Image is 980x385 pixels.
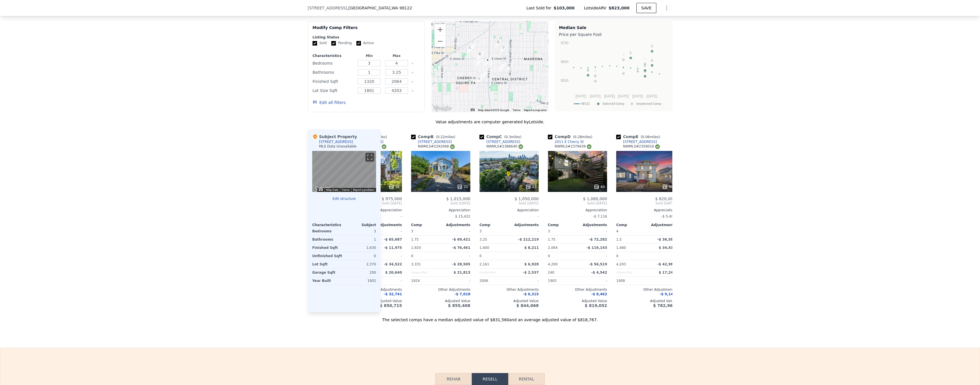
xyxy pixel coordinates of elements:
div: - [373,227,402,235]
span: $ 975,000 [382,196,402,201]
a: 2011 E Cherry St [548,140,584,144]
div: Unfinished Sqft [312,252,343,260]
div: Other Adjustments [411,287,470,292]
div: 906 26th Ave [499,63,506,72]
div: Street View [312,151,376,192]
span: $ 20,640 [385,271,402,275]
div: Comp [479,223,509,227]
div: Comp D [548,134,595,140]
span: $ 844,068 [516,303,539,308]
div: 3 [345,227,376,235]
span: -$ 4,542 [591,271,607,275]
span: 4 [616,229,618,233]
div: Bedrooms [312,227,343,235]
div: 3.25 [479,235,508,243]
div: - [579,227,607,235]
div: 943 23rd Ave [485,57,491,67]
div: 38 [389,184,400,190]
button: Clear [411,81,414,83]
div: Finished Sqft [313,77,354,85]
text: [DATE] [604,94,615,98]
span: $ 1,050,000 [514,196,539,201]
span: -$ 36,587 [657,237,675,241]
img: Google [433,105,452,112]
span: $ 820,000 [655,196,675,201]
a: [STREET_ADDRESS] [411,140,452,144]
text: [DATE] [590,94,601,98]
div: Garage Sqft [312,269,343,277]
text: Selected Comp [603,102,624,106]
div: Appreciation [411,208,470,212]
span: -$ 2,537 [523,271,539,275]
span: 3 [548,229,550,233]
span: $ 17,244 [659,271,675,275]
div: Modify Comp Filters [313,25,420,35]
div: Median Sale [559,25,669,30]
div: - [479,212,539,220]
div: 0 [345,252,376,260]
span: -$ 11,975 [384,246,402,250]
div: 200 [345,269,376,277]
text: D [644,69,646,73]
span: 3 [411,229,413,233]
text: G [594,69,597,73]
div: 1.5 [616,235,645,243]
a: Report a problem [353,188,374,191]
div: 719 22nd Ave [481,71,487,80]
span: 0 [548,254,550,258]
span: $ 1,080,000 [583,196,607,201]
text: $600 [561,60,569,64]
div: Comp [616,223,646,227]
img: NWMLS Logo [450,144,455,149]
div: Appreciation [616,208,675,212]
div: Other Adjustments [479,287,539,292]
span: Sold [DATE] [616,201,675,206]
div: NWMLS # 2292068 [418,144,455,149]
div: Unspecified [411,269,440,277]
div: - [647,277,675,285]
text: F [630,51,632,55]
div: Min [357,54,382,58]
text: E [644,64,646,67]
div: - [510,227,539,235]
div: Bathrooms [312,235,343,243]
div: 32 [525,184,536,190]
span: -$ 9,145 [660,292,675,296]
label: Sold [313,41,327,46]
div: - [579,252,607,260]
img: NWMLS Logo [518,144,523,149]
text: [DATE] [647,94,658,98]
div: 989 21st Ave [477,51,483,61]
div: 40 [594,184,605,190]
div: Map [312,151,376,192]
div: 1,630 [345,244,376,252]
div: Unspecified [479,269,508,277]
div: - [442,227,470,235]
div: - [442,277,470,285]
span: 1,600 [479,246,489,250]
span: -$ 6,315 [523,292,539,296]
span: Last Sold for [526,5,554,11]
text: [DATE] [632,94,643,98]
img: NWMLS Logo [382,144,386,149]
div: NWMLS # 2359010 [623,144,660,149]
div: 945 21st Ave [476,57,482,67]
span: Lotside ARV [584,5,609,11]
div: [STREET_ADDRESS] [418,140,452,144]
text: L [637,65,639,68]
div: A chart. [559,38,669,110]
button: Rehab [435,373,472,385]
div: Adjusted Value [548,299,607,303]
span: 0 [616,254,618,258]
div: [STREET_ADDRESS] [319,140,353,144]
button: Clear [411,90,414,92]
button: Edit all filters [313,100,346,105]
img: NWMLS Logo [655,144,660,149]
button: Clear [411,71,414,74]
img: Google [314,185,332,192]
text: J [623,53,624,56]
span: 1,920 [411,246,421,250]
div: Subject Property [312,134,357,140]
input: Sold [313,41,317,46]
span: ( miles) [434,135,458,139]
